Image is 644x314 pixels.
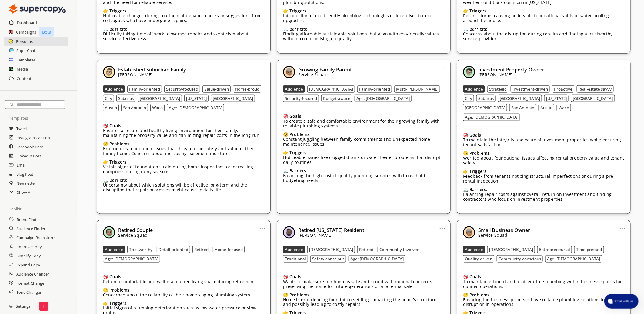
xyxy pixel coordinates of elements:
[463,169,624,174] div: 👉
[283,8,444,13] div: 👉
[105,86,123,92] b: Audience
[17,55,35,64] h2: Templates
[576,247,602,252] b: Time-pressed
[283,155,444,165] p: Noticeable issues like clogged drains or water heater problems that disrupt daily routines.
[283,150,444,155] div: 👉
[16,124,27,133] a: Tweet
[164,85,200,93] button: Security-focused
[118,96,134,101] b: Suburbs
[469,8,488,14] b: Triggers:
[103,288,252,293] div: 😟
[109,123,122,128] b: Goals:
[211,95,255,102] button: [GEOGRAPHIC_DATA]
[259,63,266,68] a: ...
[544,95,569,102] button: [US_STATE]
[511,85,550,93] button: Investment-driven
[283,297,444,307] p: Home is experiencing foundation settling, impacting the home's structure and possibly leading to ...
[439,223,446,228] a: ...
[379,247,419,252] b: Community-involved
[103,66,115,78] img: Close
[16,28,36,37] a: Campaigns
[469,132,482,138] b: Goals:
[16,288,42,297] h2: Tone Changer
[359,247,373,252] b: Retired
[138,95,182,102] button: [GEOGRAPHIC_DATA]
[123,105,146,111] b: San Antonio
[613,299,635,304] span: Chat with us
[213,246,245,253] button: Home-focused
[186,96,207,101] b: [US_STATE]
[127,85,162,93] button: Family-oriented
[619,223,626,228] a: ...
[476,95,496,102] button: Suburbs
[283,85,305,93] button: Audience
[105,105,117,111] b: Austin
[103,226,115,239] img: Close
[439,63,446,68] a: ...
[557,104,571,111] button: Waco
[539,247,570,252] b: Entrepreneurial
[285,256,306,262] b: Traditional
[463,8,624,13] div: 👉
[283,246,305,253] button: Audience
[109,177,127,183] b: Barriers:
[283,137,444,147] p: Constant juggling between family commitments and unexpected home maintenance issues.
[359,86,390,92] b: Family-oriented
[259,223,266,228] a: ...
[103,123,264,128] div: 🎯
[465,114,518,120] b: Age: [DEMOGRAPHIC_DATA]
[215,247,243,252] b: Home-focused
[103,13,264,23] p: Noticeable changes during routine maintenance checks or suggestions from colleagues who have unde...
[283,13,444,23] p: Introduction of eco-friendly plumbing technologies or incentives for eco-upgrades.
[604,294,639,309] button: atlas-launcher
[465,247,483,252] b: Audience
[16,242,42,251] h2: Improve Copy
[103,255,160,263] button: Age: [DEMOGRAPHIC_DATA]
[16,151,41,160] h2: LinkedIn Post
[204,86,229,92] b: Value-driven
[349,255,405,263] button: Age: [DEMOGRAPHIC_DATA]
[169,105,222,111] b: Age: [DEMOGRAPHIC_DATA]
[16,46,35,55] h2: SuperChat
[469,187,487,192] b: Barriers:
[118,227,153,233] b: Retired Couple
[463,137,624,147] p: To maintain the integrity and value of investment properties while ensuring tenant satisfaction.
[463,104,507,111] button: [GEOGRAPHIC_DATA]
[289,150,308,155] b: Triggers:
[463,187,624,192] div: 🏔️
[103,8,264,13] div: 👉
[307,85,355,93] button: [DEMOGRAPHIC_DATA]
[16,269,49,279] a: Audience Changer
[16,133,50,142] a: Instagram Caption
[283,95,319,102] button: Security-focused
[9,305,13,308] img: Close
[213,96,253,101] b: [GEOGRAPHIC_DATA]
[463,95,474,102] button: City
[17,74,32,83] a: Content
[103,85,125,93] button: Audience
[129,86,160,92] b: Family-oriented
[619,63,626,68] a: ...
[17,64,28,74] h2: Media
[465,256,492,262] b: Quality-driven
[378,246,421,253] button: Community-involved
[463,255,494,263] button: Quality-driven
[16,279,46,288] a: Format Changer
[17,215,40,224] h2: Brand Finder
[465,86,483,92] b: Audience
[103,178,264,183] div: 🏔️
[158,247,188,252] b: Detail-oriented
[109,287,131,293] b: Problems:
[17,251,41,260] a: Simplify Copy
[312,256,344,262] b: Safety-conscious
[16,260,40,269] h2: Expand Copy
[298,227,364,233] b: Retired [US_STATE] Resident
[463,246,485,253] button: Audience
[321,95,352,102] button: Budget-aware
[478,72,545,77] p: [PERSON_NAME]
[118,233,153,238] p: Service Squad
[537,246,572,253] button: Entrepreneurial
[500,96,540,101] b: [GEOGRAPHIC_DATA]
